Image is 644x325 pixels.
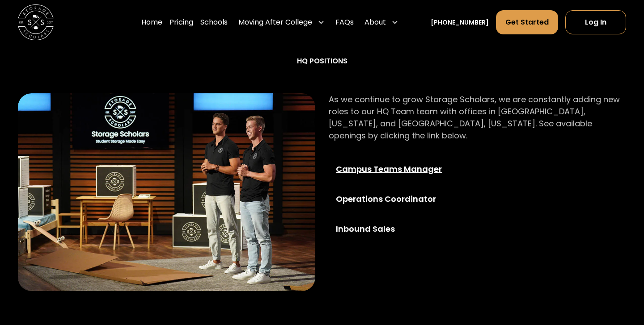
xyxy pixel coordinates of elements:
[18,4,54,40] img: Storage Scholars main logo
[496,10,558,34] a: Get Started
[336,223,465,235] div: Inbound Sales
[336,163,465,175] div: Campus Teams Manager
[200,10,228,35] a: Schools
[329,93,626,142] p: As we continue to grow Storage Scholars, we are constantly adding new roles to our HQ Team team w...
[364,17,386,28] div: About
[361,10,402,35] div: About
[169,10,193,35] a: Pricing
[18,56,626,67] div: HQ Positions
[329,156,472,182] a: Campus Teams Manager
[141,10,162,35] a: Home
[329,186,472,212] a: Operations Coordinator
[335,10,354,35] a: FAQs
[431,18,489,27] a: [PHONE_NUMBER]
[329,216,472,242] a: Inbound Sales
[565,10,626,34] a: Log In
[235,10,328,35] div: Moving After College
[336,193,465,205] div: Operations Coordinator
[238,17,312,28] div: Moving After College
